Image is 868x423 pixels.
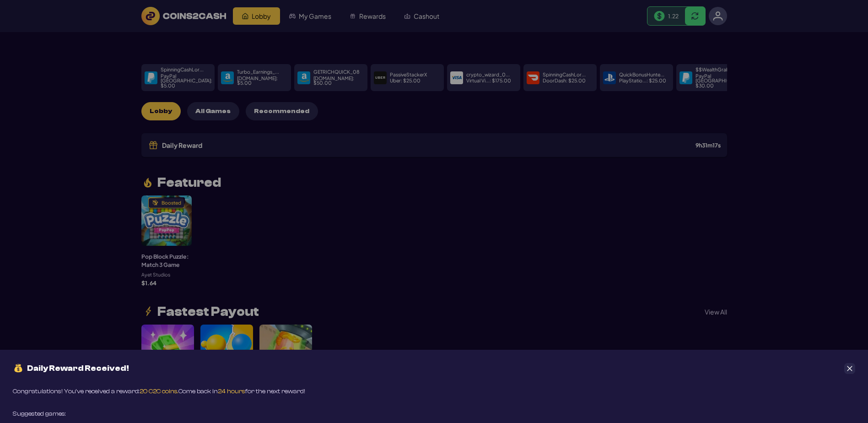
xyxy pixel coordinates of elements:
div: Suggested games: [13,409,66,419]
div: Congratulations! You’ve received a reward: Come back in for the next reward! [13,387,305,396]
button: Close [844,363,855,374]
img: money [13,363,24,374]
span: Daily Reward Received! [27,364,129,373]
span: 20 C2C coins. [140,388,178,395]
span: 24 hours [218,388,245,395]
